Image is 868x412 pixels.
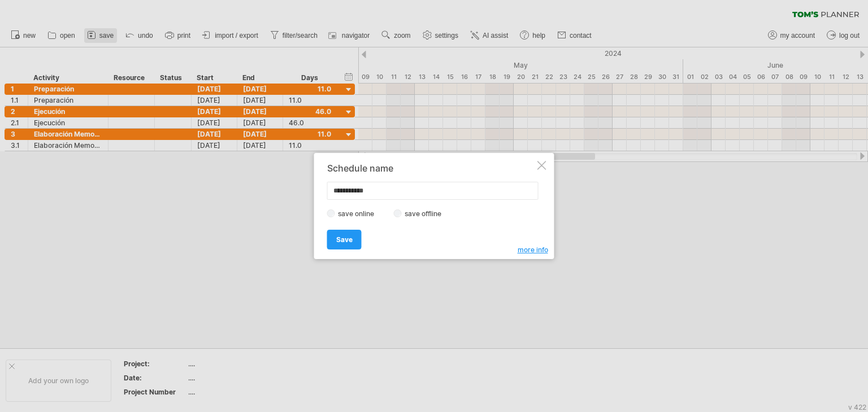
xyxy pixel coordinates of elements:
label: save online [335,209,384,218]
span: Save [336,235,353,244]
span: more info [518,246,548,254]
a: Save [327,230,362,249]
label: save offline [402,209,451,218]
div: Schedule name [327,163,535,173]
